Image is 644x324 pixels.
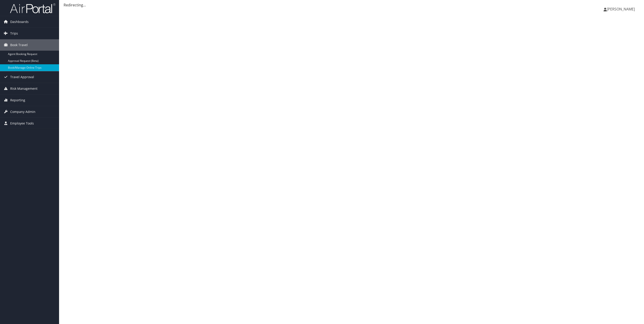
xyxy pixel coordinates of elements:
[10,71,34,83] span: Travel Approval
[10,28,18,39] span: Trips
[64,2,639,8] div: Redirecting...
[10,16,29,27] span: Dashboards
[10,106,35,117] span: Company Admin
[607,7,635,12] span: [PERSON_NAME]
[604,2,639,16] a: [PERSON_NAME]
[10,118,34,129] span: Employee Tools
[10,3,55,14] img: airportal-logo.png
[10,83,37,94] span: Risk Management
[10,39,28,51] span: Book Travel
[10,95,25,106] span: Reporting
